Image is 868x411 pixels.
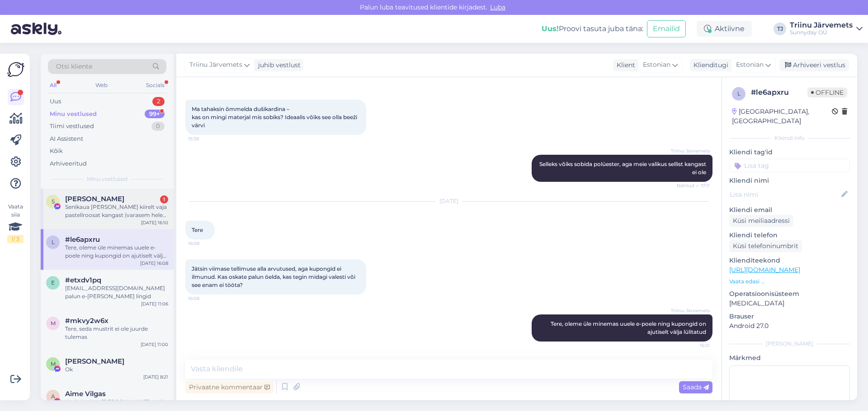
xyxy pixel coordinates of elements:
div: Tere, oleme üle minemas uuele e-poele ning kupongid on ajutiselt välja lülitatud [65,244,168,260]
span: A [51,393,55,400]
div: Sunnyday OÜ [790,29,853,36]
span: 16:12 [676,342,710,349]
b: Uus! [542,24,559,33]
div: Arhiveeritud [50,159,87,168]
span: l [737,90,741,97]
div: Web [94,79,109,91]
span: Margit Salk [65,357,124,365]
div: Tere, seda mustrit ei ole juurde tulemas [65,325,168,341]
span: Estonian [643,60,670,70]
span: Nähtud ✓ 17:11 [676,182,710,189]
span: Tere [192,226,203,233]
div: TJ [774,23,786,35]
span: Triinu Järvemets [671,307,710,314]
div: Aktiivne [697,21,752,37]
p: Kliendi nimi [729,176,850,185]
p: [MEDICAL_DATA] [729,299,850,308]
span: S [52,198,55,205]
p: Kliendi tag'id [729,148,850,157]
span: #le6apxru [65,236,100,244]
img: Askly Logo [7,61,24,78]
div: Socials [144,79,166,91]
span: 16:08 [188,240,222,247]
span: Tere, oleme üle minemas uuele e-poele ning kupongid on ajutiselt välja lülitatud [551,320,708,335]
div: Uus [50,97,61,106]
span: Offline [807,88,847,97]
button: Emailid [647,20,686,37]
div: Kliendi info [729,134,850,142]
p: Operatsioonisüsteem [729,289,850,299]
div: Proovi tasuta juba täna: [542,23,643,34]
p: Vaata edasi ... [729,277,850,286]
div: [DATE] 16:08 [140,260,168,267]
span: Otsi kliente [56,62,92,71]
p: Märkmed [729,353,850,363]
span: M [51,360,56,367]
div: Minu vestlused [50,110,97,119]
span: Selleks võiks sobida polüester, aga meie valikus sellist kangast ei ole [539,161,708,175]
span: m [51,320,56,327]
span: 15:38 [188,135,222,142]
span: Minu vestlused [87,175,127,183]
p: Klienditeekond [729,256,850,265]
p: Kliendi email [729,205,850,215]
div: Senikaua [PERSON_NAME] kiirelt vaja pastellroosat kangast (varasem hele roosiroosa on otsas) - mi... [65,203,168,219]
span: #etxdv1pq [65,276,101,284]
div: [DATE] 11:00 [141,341,168,348]
div: 2 [152,97,165,106]
div: 99+ [145,110,165,119]
a: [URL][DOMAIN_NAME] [729,266,800,274]
div: 1 / 3 [7,235,24,243]
p: Brauser [729,312,850,321]
input: Lisa tag [729,159,850,172]
div: AI Assistent [50,134,83,143]
p: Kliendi telefon [729,231,850,240]
div: Vaata siia [7,203,24,243]
div: Triinu Järvemets [790,22,853,29]
span: 16:08 [188,295,222,302]
span: Saada [683,383,709,391]
div: [GEOGRAPHIC_DATA], [GEOGRAPHIC_DATA] [732,107,832,126]
div: # le6apxru [751,87,807,98]
p: Android 27.0 [729,321,850,331]
div: [EMAIL_ADDRESS][DOMAIN_NAME] palun e-[PERSON_NAME] lingid [65,284,168,300]
span: Aime Vilgas [65,390,106,398]
div: Arhiveeri vestlus [779,59,849,71]
span: Triinu Järvemets [189,60,242,70]
span: e [51,279,55,286]
span: Triinu Järvemets [671,148,710,154]
div: [DATE] [185,197,712,205]
span: Jätsin viimase tellimuse alla arvutused, aga kupongid ei ilmunud. Kas oskate palun öelda, kas teg... [192,265,357,288]
div: [DATE] 16:10 [141,219,168,226]
div: Klienditugi [690,60,728,70]
span: Ma tahaksin õmmelda dušikardina – kas on mingi materjal mis sobiks? Ideaalis võiks see olla beeži... [192,106,359,129]
div: Küsi meiliaadressi [729,215,793,227]
input: Lisa nimi [730,189,840,199]
div: 0 [151,122,165,131]
span: Estonian [736,60,764,70]
div: Klient [613,60,635,70]
div: Tiimi vestlused [50,122,94,131]
div: Küsi telefoninumbrit [729,240,802,252]
div: 1 [160,195,168,203]
div: All [48,79,58,91]
span: #mkvy2w6x [65,317,108,325]
span: l [52,239,55,245]
div: Ok [65,365,168,374]
span: Luba [487,3,508,11]
div: juhib vestlust [255,60,301,70]
span: Sirel Rootsma [65,195,124,203]
div: Kõik [50,147,63,156]
div: [DATE] 11:06 [141,300,168,307]
a: Triinu JärvemetsSunnyday OÜ [790,22,863,36]
div: [DATE] 8:21 [143,374,168,380]
div: Privaatne kommentaar [185,381,274,393]
div: [PERSON_NAME] [729,340,850,348]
